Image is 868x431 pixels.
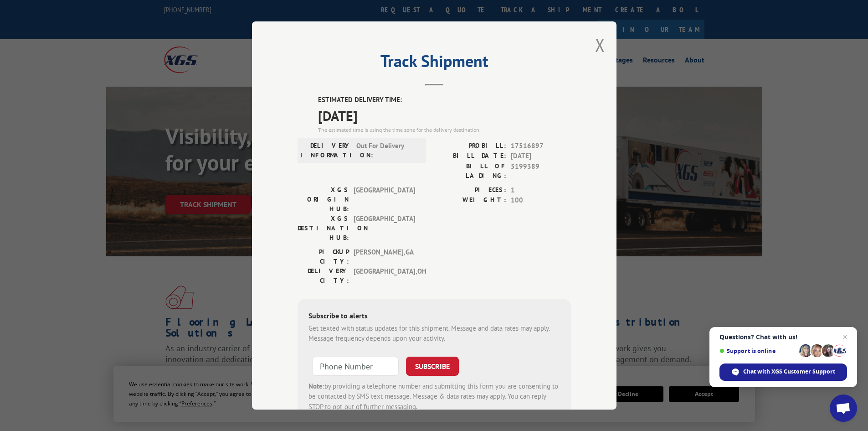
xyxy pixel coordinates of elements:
[434,185,506,196] label: PIECES:
[298,214,349,243] label: XGS DESTINATION HUB:
[298,55,571,72] h2: Track Shipment
[318,126,571,134] div: The estimated time is using the time zone for the delivery destination.
[356,141,418,160] span: Out For Delivery
[719,363,847,381] div: Chat with XGS Customer Support
[312,357,399,376] input: Phone Number
[298,247,349,266] label: PICKUP CITY:
[354,266,415,286] span: [GEOGRAPHIC_DATA] , OH
[354,247,415,266] span: [PERSON_NAME] , GA
[434,195,506,206] label: WEIGHT:
[298,185,349,214] label: XGS ORIGIN HUB:
[308,381,560,412] div: by providing a telephone number and submitting this form you are consenting to be contacted by SM...
[318,105,571,126] span: [DATE]
[511,141,571,151] span: 17516897
[318,95,571,105] label: ESTIMATED DELIVERY TIME:
[406,357,459,376] button: SUBSCRIBE
[743,368,835,376] span: Chat with XGS Customer Support
[354,185,415,214] span: [GEOGRAPHIC_DATA]
[595,33,605,57] button: Close modal
[434,151,506,161] label: BILL DATE:
[511,161,571,181] span: 5199389
[308,323,560,344] div: Get texted with status updates for this shipment. Message and data rates may apply. Message frequ...
[434,161,506,181] label: BILL OF LADING:
[511,185,571,196] span: 1
[839,332,850,343] span: Close chat
[511,151,571,161] span: [DATE]
[300,141,352,160] label: DELIVERY INFORMATION:
[308,310,560,323] div: Subscribe to alerts
[354,214,415,243] span: [GEOGRAPHIC_DATA]
[719,333,847,341] span: Questions? Chat with us!
[511,195,571,206] span: 100
[830,395,857,422] div: Open chat
[308,382,324,390] strong: Note:
[298,266,349,286] label: DELIVERY CITY:
[434,141,506,151] label: PROBILL:
[719,348,796,354] span: Support is online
